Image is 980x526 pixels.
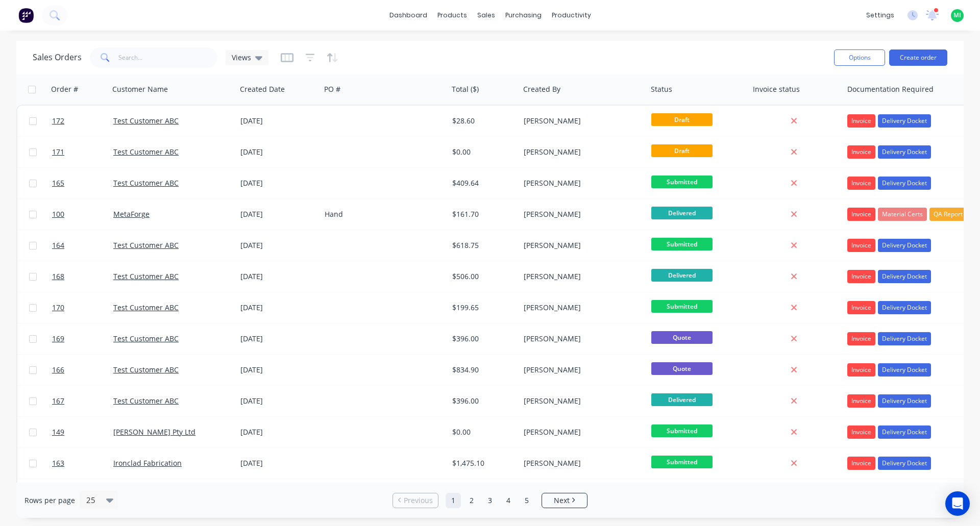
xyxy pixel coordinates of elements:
[651,362,713,375] span: Quote
[847,363,931,377] button: InvoiceDelivery Docket
[52,261,113,292] a: 168
[240,427,316,437] div: [DATE]
[24,495,75,506] span: Rows per page
[651,207,713,219] span: Delivered
[52,355,113,385] a: 166
[847,145,931,159] button: InvoiceDelivery Docket
[52,417,113,447] a: 149
[851,396,871,406] span: Invoice
[847,84,934,94] div: Documentation Required
[240,84,285,94] div: Created Date
[882,271,927,282] span: Delivery Docket
[240,271,316,282] div: [DATE]
[51,84,78,94] div: Order #
[651,144,713,157] span: Draft
[889,49,947,66] button: Create order
[651,269,713,282] span: Delivered
[52,303,64,313] span: 170
[882,458,927,468] span: Delivery Docket
[861,8,899,23] div: settings
[240,147,316,157] div: [DATE]
[52,230,113,261] a: 164
[524,396,637,406] div: [PERSON_NAME]
[325,209,438,219] div: Hand
[524,116,637,126] div: [PERSON_NAME]
[847,270,931,283] button: InvoiceDelivery Docket
[52,178,64,188] span: 165
[500,8,547,23] div: purchasing
[52,365,64,375] span: 166
[882,365,927,375] span: Delivery Docket
[404,495,433,506] span: Previous
[934,209,963,219] span: QA Report
[542,495,587,506] a: Next page
[452,147,512,157] div: $0.00
[851,334,871,344] span: Invoice
[882,116,927,126] span: Delivery Docket
[446,493,461,508] a: Page 1 is your current page
[240,365,316,375] div: [DATE]
[464,493,479,508] a: Page 2
[118,47,218,68] input: Search...
[524,178,637,188] div: [PERSON_NAME]
[651,238,713,251] span: Submitted
[524,271,637,282] div: [PERSON_NAME]
[113,116,179,126] a: Test Customer ABC
[851,365,871,375] span: Invoice
[240,303,316,313] div: [DATE]
[52,106,113,136] a: 172
[113,303,179,312] a: Test Customer ABC
[452,303,512,313] div: $199.65
[52,137,113,167] a: 171
[240,209,316,219] div: [DATE]
[882,147,927,157] span: Delivery Docket
[113,178,179,188] a: Test Customer ABC
[651,424,713,437] span: Submitted
[452,209,512,219] div: $161.70
[240,334,316,344] div: [DATE]
[524,365,637,375] div: [PERSON_NAME]
[393,495,438,506] a: Previous page
[324,84,340,94] div: PO #
[52,116,64,126] span: 172
[651,84,672,94] div: Status
[524,240,637,251] div: [PERSON_NAME]
[112,84,168,94] div: Customer Name
[945,491,970,516] div: Open Intercom Messenger
[847,177,931,190] button: InvoiceDelivery Docket
[18,8,34,23] img: Factory
[452,116,512,126] div: $28.60
[240,178,316,188] div: [DATE]
[113,209,150,219] a: MetaForge
[847,239,931,252] button: InvoiceDelivery Docket
[851,116,871,126] span: Invoice
[651,300,713,313] span: Submitted
[524,427,637,437] div: [PERSON_NAME]
[834,49,885,66] button: Options
[52,168,113,198] a: 165
[851,209,871,219] span: Invoice
[501,493,516,508] a: Page 4
[554,495,570,506] span: Next
[851,147,871,157] span: Invoice
[452,271,512,282] div: $506.00
[524,458,637,468] div: [PERSON_NAME]
[882,427,927,437] span: Delivery Docket
[113,427,195,437] a: [PERSON_NAME] Pty Ltd
[524,334,637,344] div: [PERSON_NAME]
[432,8,472,23] div: products
[651,393,713,406] span: Delivered
[847,208,967,221] button: InvoiceMaterial CertsQA Report
[882,303,927,313] span: Delivery Docket
[882,396,927,406] span: Delivery Docket
[519,493,534,508] a: Page 5
[113,334,179,343] a: Test Customer ABC
[52,458,64,468] span: 163
[882,209,923,219] span: Material Certs
[847,457,931,470] button: InvoiceDelivery Docket
[52,386,113,416] a: 167
[113,396,179,406] a: Test Customer ABC
[547,8,596,23] div: productivity
[452,178,512,188] div: $409.64
[851,427,871,437] span: Invoice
